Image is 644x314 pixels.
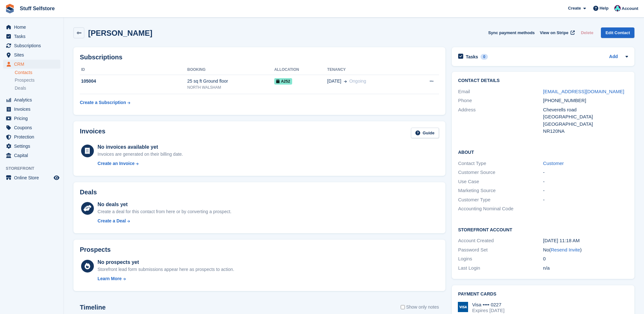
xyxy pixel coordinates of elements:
[401,304,405,310] input: Show only notes
[543,169,628,176] div: -
[80,78,187,85] div: 105004
[543,265,628,272] div: n/a
[458,97,543,104] div: Phone
[543,187,628,194] div: -
[3,23,60,32] a: menu
[458,265,543,272] div: Last Login
[543,106,628,114] div: Cheverells road
[481,54,488,60] div: 0
[578,27,596,38] button: Delete
[3,50,60,59] a: menu
[14,41,52,50] span: Subscriptions
[543,246,628,254] div: No
[401,304,439,310] label: Show only notes
[458,187,543,194] div: Marketing Source
[3,60,60,69] a: menu
[622,5,638,12] span: Account
[98,143,183,151] div: No invoices available yet
[327,65,410,75] th: Tenancy
[543,113,628,121] div: [GEOGRAPHIC_DATA]
[98,208,231,215] div: Create a deal for this contact from here or by converting a prospect.
[98,160,135,167] div: Create an Invoice
[543,89,624,94] a: [EMAIL_ADDRESS][DOMAIN_NAME]
[543,128,628,135] div: NR120NA
[543,121,628,128] div: [GEOGRAPHIC_DATA]
[80,304,106,311] h2: Timeline
[53,174,60,182] a: Preview store
[3,32,60,41] a: menu
[15,85,26,91] span: Deals
[458,246,543,254] div: Password Set
[466,54,478,60] h2: Tasks
[600,5,609,11] span: Help
[609,53,618,61] a: Add
[458,196,543,204] div: Customer Type
[80,99,126,106] div: Create a Subscription
[98,266,234,273] div: Storefront lead form submissions appear here as prospects to action.
[614,5,621,11] img: Simon Gardner
[80,65,187,75] th: ID
[543,178,628,185] div: -
[458,205,543,213] div: Accounting Nominal Code
[274,78,292,85] span: A252
[458,160,543,167] div: Contact Type
[80,97,130,108] a: Create a Subscription
[98,151,183,158] div: Invoices are generated on their billing date.
[549,247,582,252] span: ( )
[458,237,543,244] div: Account Created
[14,23,52,32] span: Home
[187,65,274,75] th: Booking
[80,54,439,61] h2: Subscriptions
[458,178,543,185] div: Use Case
[80,189,97,196] h2: Deals
[411,128,439,138] a: Guide
[5,4,15,13] img: stora-icon-8386f47178a22dfd0bd8f6a31ec36ba5ce8667c1dd55bd0f319d3a0aa187defe.svg
[14,123,52,132] span: Coupons
[458,88,543,95] div: Email
[15,77,60,84] a: Prospects
[540,30,568,36] span: View on Stripe
[3,114,60,123] a: menu
[3,151,60,160] a: menu
[98,275,234,282] a: Learn More
[14,95,52,104] span: Analytics
[543,255,628,263] div: 0
[458,226,628,233] h2: Storefront Account
[472,308,504,313] div: Expires [DATE]
[543,237,628,244] div: [DATE] 11:18 AM
[14,32,52,41] span: Tasks
[3,105,60,114] a: menu
[187,85,274,90] div: NORTH WALSHAM
[98,275,122,282] div: Learn More
[274,65,327,75] th: Allocation
[3,173,60,182] a: menu
[14,50,52,59] span: Sites
[568,5,581,11] span: Create
[80,246,111,253] h2: Prospects
[458,255,543,263] div: Logins
[14,114,52,123] span: Pricing
[15,85,60,92] a: Deals
[98,160,183,167] a: Create an Invoice
[14,173,52,182] span: Online Store
[543,161,564,166] a: Customer
[327,78,341,85] span: [DATE]
[14,132,52,141] span: Protection
[458,78,628,83] h2: Contact Details
[6,165,64,172] span: Storefront
[458,169,543,176] div: Customer Source
[458,106,543,135] div: Address
[3,95,60,104] a: menu
[472,302,504,308] div: Visa •••• 0227
[15,77,34,83] span: Prospects
[98,258,234,266] div: No prospects yet
[80,128,105,138] h2: Invoices
[187,78,274,85] div: 25 sq ft Ground floor
[14,151,52,160] span: Capital
[98,201,231,208] div: No deals yet
[98,218,231,224] a: Create a Deal
[3,132,60,141] a: menu
[543,196,628,204] div: -
[458,302,468,312] img: Visa Logo
[14,142,52,151] span: Settings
